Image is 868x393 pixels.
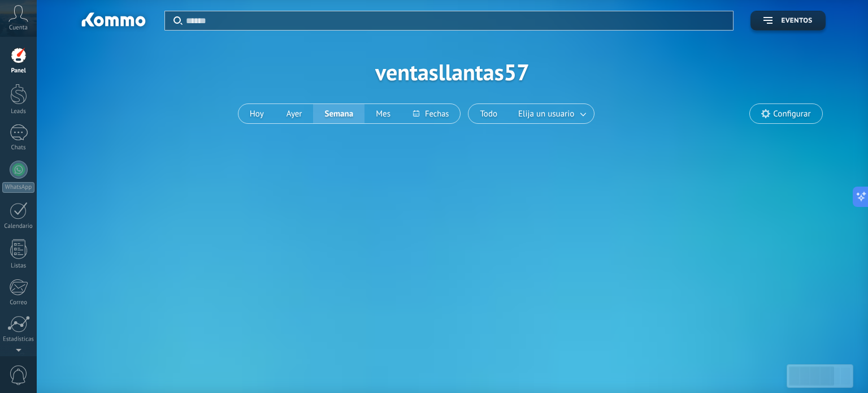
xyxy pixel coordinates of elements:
span: Eventos [781,17,812,25]
button: Todo [468,104,509,123]
div: Panel [2,67,35,75]
div: Chats [2,144,35,152]
button: Hoy [238,104,275,123]
div: Leads [2,108,35,115]
div: WhatsApp [2,182,34,193]
button: Eventos [750,11,825,31]
button: Semana [313,104,364,123]
span: Elija un usuario [516,106,576,122]
div: Correo [2,299,35,306]
span: Configurar [773,109,810,119]
div: Calendario [2,223,35,230]
button: Mes [364,104,402,123]
button: Fechas [402,104,460,123]
div: Estadísticas [2,336,35,343]
button: Ayer [275,104,314,123]
div: Listas [2,262,35,270]
span: Cuenta [9,24,28,32]
button: Elija un usuario [509,104,594,123]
